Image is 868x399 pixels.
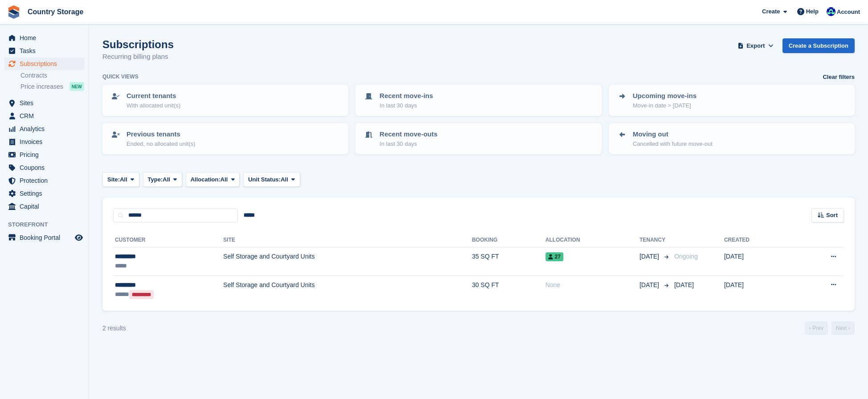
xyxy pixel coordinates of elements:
[103,124,347,153] a: Previous tenants Ended, no allocated unit(s)
[281,175,288,184] span: All
[4,97,84,109] a: menu
[806,7,819,16] span: Help
[4,200,84,213] a: menu
[546,233,640,247] th: Allocation
[356,86,600,115] a: Recent move-ins In last 30 days
[826,211,838,220] span: Sort
[126,129,196,140] p: Previous tenants
[823,73,855,82] a: Clear filters
[640,233,671,247] th: Tenancy
[4,174,84,187] a: menu
[633,101,697,110] p: Move-in date > [DATE]
[4,58,84,70] a: menu
[674,281,694,288] span: [DATE]
[4,231,84,244] a: menu
[186,172,240,187] button: Allocation: All
[4,187,84,200] a: menu
[20,32,73,44] span: Home
[8,220,89,229] span: Storefront
[223,276,472,304] td: Self Storage and Courtyard Units
[243,172,300,187] button: Unit Status: All
[762,7,780,16] span: Create
[20,174,73,187] span: Protection
[640,280,661,290] span: [DATE]
[20,82,84,91] a: Price increases NEW
[102,38,174,50] h1: Subscriptions
[20,110,73,122] span: CRM
[546,280,640,290] div: None
[113,233,223,247] th: Customer
[120,175,127,184] span: All
[223,233,472,247] th: Site
[126,91,180,101] p: Current tenants
[379,140,437,148] p: In last 30 days
[640,252,661,261] span: [DATE]
[736,38,775,53] button: Export
[248,175,281,184] span: Unit Status:
[379,91,433,101] p: Recent move-ins
[103,86,347,115] a: Current tenants With allocated unit(s)
[20,161,73,174] span: Coupons
[143,172,182,187] button: Type: All
[379,101,433,110] p: In last 30 days
[805,321,828,335] a: Previous
[220,175,228,184] span: All
[102,52,174,62] p: Recurring billing plans
[148,175,163,184] span: Type:
[73,232,84,243] a: Preview store
[4,123,84,135] a: menu
[20,71,84,80] a: Contracts
[4,32,84,44] a: menu
[472,276,546,304] td: 30 SQ FT
[20,82,63,91] span: Price increases
[546,252,563,261] span: 27
[356,124,600,153] a: Recent move-outs In last 30 days
[472,247,546,276] td: 35 SQ FT
[20,148,73,161] span: Pricing
[20,200,73,213] span: Capital
[472,233,546,247] th: Booking
[724,233,793,247] th: Created
[674,253,698,260] span: Ongoing
[803,321,856,335] nav: Page
[107,175,120,184] span: Site:
[610,124,854,153] a: Moving out Cancelled with future move-out
[633,140,713,148] p: Cancelled with future move-out
[4,110,84,122] a: menu
[191,175,220,184] span: Allocation:
[20,123,73,135] span: Analytics
[20,136,73,148] span: Invoices
[102,73,139,81] h6: Quick views
[24,4,87,19] a: Country Storage
[782,38,855,53] a: Create a Subscription
[610,86,854,115] a: Upcoming move-ins Move-in date > [DATE]
[69,82,84,91] div: NEW
[633,129,713,140] p: Moving out
[4,161,84,174] a: menu
[20,45,73,57] span: Tasks
[4,148,84,161] a: menu
[126,140,196,148] p: Ended, no allocated unit(s)
[633,91,697,101] p: Upcoming move-ins
[827,7,835,16] img: Alison Dalnas
[102,324,126,333] div: 2 results
[20,231,73,244] span: Booking Portal
[746,41,765,50] span: Export
[837,8,860,16] span: Account
[163,175,170,184] span: All
[20,58,73,70] span: Subscriptions
[20,97,73,109] span: Sites
[724,247,793,276] td: [DATE]
[4,136,84,148] a: menu
[7,5,20,19] img: stora-icon-8386f47178a22dfd0bd8f6a31ec36ba5ce8667c1dd55bd0f319d3a0aa187defe.svg
[831,321,855,335] a: Next
[20,187,73,200] span: Settings
[379,129,437,140] p: Recent move-outs
[126,101,180,110] p: With allocated unit(s)
[223,247,472,276] td: Self Storage and Courtyard Units
[4,45,84,57] a: menu
[724,276,793,304] td: [DATE]
[102,172,139,187] button: Site: All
